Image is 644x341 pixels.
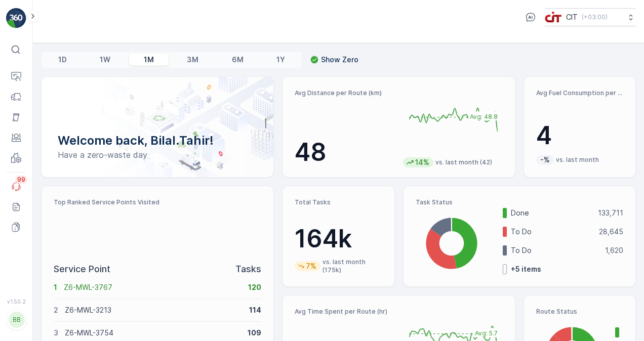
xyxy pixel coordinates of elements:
[545,8,636,26] button: CIT(+03:00)
[536,308,623,316] p: Route Status
[545,12,562,23] img: cit-logo_pOk6rL0.png
[305,261,317,271] p: 7%
[511,227,592,237] p: To Do
[17,176,25,184] p: 99
[54,328,58,338] p: 3
[511,208,591,218] p: Done
[6,177,26,197] a: 99
[9,312,25,328] div: BB
[323,258,382,274] p: vs. last month (175k)
[295,224,382,254] p: 164k
[539,155,551,165] p: -%
[6,307,26,333] button: BB
[58,55,67,65] p: 1D
[58,133,257,149] p: Welcome back, Bilal.Tahir!
[321,55,358,65] p: Show Zero
[65,328,241,338] p: Z6-MWL-3754
[6,8,26,28] img: logo
[414,157,430,167] p: 14%
[599,227,623,237] p: 28,645
[511,245,598,255] p: To Do
[295,308,394,316] p: Avg Time Spent per Route (hr)
[295,198,382,206] p: Total Tasks
[248,328,261,338] p: 109
[566,12,578,22] p: CIT
[435,158,492,166] p: vs. last month (42)
[144,55,154,65] p: 1M
[536,89,623,97] p: Avg Fuel Consumption per Route (lt)
[582,13,608,21] p: ( +03:00 )
[54,282,57,292] p: 1
[187,55,198,65] p: 3M
[605,245,623,255] p: 1,620
[54,305,58,315] p: 2
[64,282,241,292] p: Z6-MWL-3767
[100,55,110,65] p: 1W
[598,208,623,218] p: 133,711
[6,299,26,305] span: v 1.50.2
[249,305,261,315] p: 114
[416,198,623,206] p: Task Status
[248,282,261,292] p: 120
[58,149,257,161] p: Have a zero-waste day
[511,264,541,274] p: + 5 items
[536,120,623,151] p: 4
[54,198,261,206] p: Top Ranked Service Points Visited
[232,55,244,65] p: 6M
[54,262,110,276] p: Service Point
[556,156,599,164] p: vs. last month
[295,89,394,97] p: Avg Distance per Route (km)
[65,305,243,315] p: Z6-MWL-3213
[235,262,261,276] p: Tasks
[276,55,285,65] p: 1Y
[295,137,394,167] p: 48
